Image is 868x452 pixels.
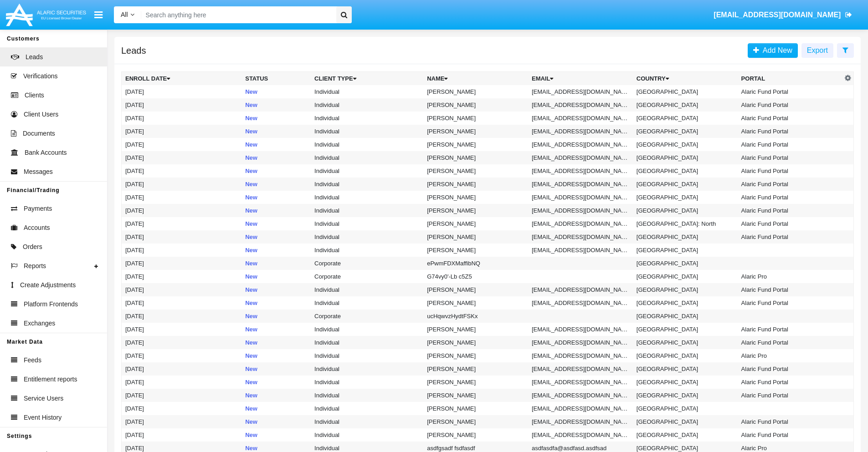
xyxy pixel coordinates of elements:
td: Alaric Fund Portal [738,389,842,402]
span: Documents [23,129,55,138]
td: New [241,138,311,151]
td: [DATE] [122,296,242,310]
td: [EMAIL_ADDRESS][DOMAIN_NAME] [528,164,633,178]
td: [PERSON_NAME] [423,336,528,349]
td: [EMAIL_ADDRESS][DOMAIN_NAME] [528,125,633,138]
span: Export [807,46,828,54]
span: Client Users [24,110,58,119]
td: [GEOGRAPHIC_DATA] [633,310,738,323]
td: Alaric Fund Portal [738,296,842,310]
td: New [241,98,311,112]
span: Exchanges [24,319,55,328]
span: Payments [24,204,52,213]
td: [EMAIL_ADDRESS][DOMAIN_NAME] [528,402,633,415]
td: [EMAIL_ADDRESS][DOMAIN_NAME] [528,217,633,230]
td: [DATE] [122,402,242,415]
td: [EMAIL_ADDRESS][DOMAIN_NAME] [528,349,633,362]
td: [GEOGRAPHIC_DATA] [633,112,738,125]
td: [PERSON_NAME] [423,151,528,164]
span: Entitlement reports [24,375,77,384]
td: ePwmFDXMaffibNQ [423,257,528,270]
td: [EMAIL_ADDRESS][DOMAIN_NAME] [528,428,633,442]
td: [DATE] [122,178,242,191]
td: Individual [311,204,423,217]
td: Alaric Fund Portal [738,112,842,125]
span: Leads [26,52,43,62]
td: Alaric Fund Portal [738,428,842,442]
td: New [241,204,311,217]
td: Individual [311,402,423,415]
td: Alaric Fund Portal [738,217,842,230]
td: [EMAIL_ADDRESS][DOMAIN_NAME] [528,230,633,244]
td: [EMAIL_ADDRESS][DOMAIN_NAME] [528,112,633,125]
td: New [241,191,311,204]
td: [DATE] [122,98,242,112]
td: [EMAIL_ADDRESS][DOMAIN_NAME] [528,138,633,151]
td: New [241,310,311,323]
td: Alaric Fund Portal [738,283,842,296]
td: [GEOGRAPHIC_DATA] [633,85,738,98]
td: Individual [311,85,423,98]
td: Alaric Fund Portal [738,362,842,376]
td: Alaric Fund Portal [738,178,842,191]
td: Alaric Fund Portal [738,336,842,349]
td: [GEOGRAPHIC_DATA] [633,336,738,349]
th: Country [633,72,738,86]
td: [DATE] [122,217,242,230]
td: [DATE] [122,112,242,125]
td: Alaric Fund Portal [738,98,842,112]
a: All [114,10,141,20]
td: [EMAIL_ADDRESS][DOMAIN_NAME] [528,323,633,336]
td: Alaric Fund Portal [738,323,842,336]
td: New [241,164,311,178]
td: [GEOGRAPHIC_DATA] [633,178,738,191]
th: Email [528,72,633,86]
td: Individual [311,191,423,204]
td: Alaric Fund Portal [738,415,842,428]
td: Alaric Fund Portal [738,191,842,204]
td: Alaric Fund Portal [738,85,842,98]
td: Individual [311,164,423,178]
td: [PERSON_NAME] [423,283,528,296]
span: All [121,11,128,18]
td: [DATE] [122,323,242,336]
td: New [241,336,311,349]
td: [PERSON_NAME] [423,428,528,442]
td: New [241,428,311,442]
td: [EMAIL_ADDRESS][DOMAIN_NAME] [528,336,633,349]
td: New [241,296,311,310]
td: [DATE] [122,283,242,296]
td: [DATE] [122,125,242,138]
th: Portal [738,72,842,86]
td: [DATE] [122,138,242,151]
td: Individual [311,415,423,428]
td: Alaric Pro [738,349,842,362]
td: Individual [311,389,423,402]
td: Individual [311,138,423,151]
th: Enroll Date [122,72,242,86]
span: Create Adjustments [20,280,76,290]
a: [EMAIL_ADDRESS][DOMAIN_NAME] [709,2,857,28]
td: [DATE] [122,270,242,283]
span: Event History [24,413,62,422]
td: [DATE] [122,85,242,98]
span: Feeds [24,356,41,365]
td: [DATE] [122,362,242,376]
td: New [241,125,311,138]
td: [PERSON_NAME] [423,296,528,310]
td: [GEOGRAPHIC_DATA]: North [633,217,738,230]
td: [EMAIL_ADDRESS][DOMAIN_NAME] [528,178,633,191]
td: [PERSON_NAME] [423,138,528,151]
h5: Leads [121,47,146,54]
td: [GEOGRAPHIC_DATA] [633,428,738,442]
td: [EMAIL_ADDRESS][DOMAIN_NAME] [528,151,633,164]
td: [EMAIL_ADDRESS][DOMAIN_NAME] [528,244,633,257]
td: Individual [311,336,423,349]
td: [PERSON_NAME] [423,204,528,217]
span: Platform Frontends [24,300,78,309]
td: Individual [311,98,423,112]
td: [EMAIL_ADDRESS][DOMAIN_NAME] [528,85,633,98]
td: [PERSON_NAME] [423,85,528,98]
td: Alaric Fund Portal [738,125,842,138]
td: [DATE] [122,415,242,428]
